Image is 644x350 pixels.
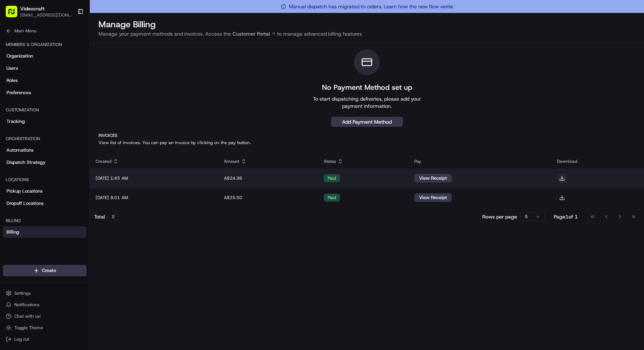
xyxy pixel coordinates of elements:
button: Toggle Theme [3,323,87,333]
span: • [60,131,62,137]
span: Manual dispatch has migrated to orders. Learn how the new flow works [281,3,453,10]
img: 9188753566659_6852d8bf1fb38e338040_72.png [15,69,28,82]
a: Organization [3,50,87,62]
a: 📗Knowledge Base [4,158,58,171]
p: Rows per page [482,213,517,220]
div: 📗 [7,161,13,167]
button: Notifications [3,300,87,310]
p: Manage your payment methods and invoices. Access the to manage advanced billing features [98,30,635,37]
span: Dropoff Locations [6,200,43,207]
input: Clear [19,46,119,54]
span: Notifications [14,302,40,308]
div: Pay [414,158,546,164]
button: Chat with us! [3,311,87,321]
div: Status [324,158,403,164]
button: Start new chat [122,71,131,79]
div: Locations [3,174,87,185]
span: Automations [6,147,33,153]
a: 💻API Documentation [58,158,118,171]
span: [PERSON_NAME] [22,131,58,137]
img: Nash [7,7,22,22]
span: Log out [14,336,29,342]
div: Members & Organization [3,39,87,50]
div: Created [96,158,212,164]
span: • [60,111,62,117]
span: Users [6,65,18,72]
button: Videocraft[EMAIL_ADDRESS][DOMAIN_NAME] [3,3,74,20]
span: Main Menu [14,28,36,34]
span: Roles [6,77,18,84]
span: Preferences [6,89,31,96]
p: View list of invoices. You can pay an invoice by clicking on the pay button. [98,140,635,146]
a: Dropoff Locations [3,198,87,209]
span: Refund Requests [6,241,42,248]
h1: No Payment Method set up [309,82,424,92]
td: [DATE] 1:45 AM [90,169,218,188]
button: View Receipt [414,193,452,202]
span: Settings [14,290,31,296]
div: Billing [3,215,87,226]
span: [PERSON_NAME] [22,111,58,117]
span: Pickup Locations [6,188,42,194]
button: See all [111,92,131,101]
a: Billing [3,226,87,238]
span: Create [42,267,56,274]
div: Start new chat [32,69,118,76]
div: Customization [3,104,87,116]
div: paid [324,174,340,182]
span: Organization [6,53,33,59]
button: [EMAIL_ADDRESS][DOMAIN_NAME] [20,12,72,18]
span: Chat with us! [14,313,41,319]
h2: Invoices [98,133,635,138]
td: [DATE] 8:01 AM [90,188,218,207]
button: Log out [3,334,87,344]
button: Add Payment Method [331,117,403,127]
a: Dispatch Strategy [3,157,87,168]
div: A$25.50 [224,195,312,201]
div: 💻 [61,161,66,167]
button: Main Menu [3,26,87,36]
div: Download [557,158,638,164]
div: A$24.36 [224,175,312,181]
span: Pylon [72,178,87,184]
span: [DATE] [64,131,78,137]
div: paid [324,194,340,202]
a: Preferences [3,87,87,98]
span: Toggle Theme [14,325,43,331]
div: Page 1 of 1 [554,213,578,220]
div: Amount [224,158,312,164]
span: Tracking [6,118,25,125]
div: We're available if you need us! [32,76,99,82]
a: Refund Requests [3,239,87,250]
span: API Documentation [68,161,115,168]
button: Videocraft [20,5,45,12]
div: Past conversations [7,93,46,99]
div: Orchestration [3,133,87,144]
div: 2 [108,213,119,221]
button: Create [3,265,87,276]
img: Asif Zaman Khan [7,124,19,135]
button: Settings [3,288,87,298]
h1: Manage Billing [98,19,635,30]
span: Knowledge Base [14,161,55,168]
a: Users [3,63,87,74]
a: Pickup Locations [3,185,87,197]
p: To start dispatching deliveries, please add your payment information. [309,95,424,110]
div: Total [94,213,119,221]
button: View Receipt [414,174,452,183]
img: 1736555255976-a54dd68f-1ca7-489b-9aae-adbdc363a1c4 [14,112,20,118]
img: 1736555255976-a54dd68f-1ca7-489b-9aae-adbdc363a1c4 [14,131,20,137]
img: 1736555255976-a54dd68f-1ca7-489b-9aae-adbdc363a1c4 [7,69,20,82]
span: Dispatch Strategy [6,159,46,166]
img: Asif Zaman Khan [7,105,19,116]
a: Powered byPylon [51,178,87,184]
a: Automations [3,144,87,156]
a: Tracking [3,116,87,127]
p: Welcome 👋 [7,29,131,40]
a: Customer Portal [231,30,277,37]
span: Billing [6,229,19,235]
a: Roles [3,75,87,86]
span: [DATE] [64,111,78,117]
